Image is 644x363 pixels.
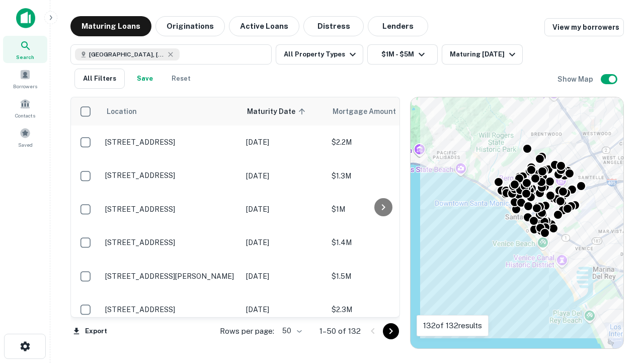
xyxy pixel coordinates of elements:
div: Maturing [DATE] [450,48,518,60]
p: $2.2M [332,137,432,148]
p: $2.3M [332,304,432,315]
p: [STREET_ADDRESS] [105,205,236,214]
p: [DATE] [246,237,321,248]
button: Go to next page [383,323,399,339]
a: Contacts [3,94,47,122]
p: Rows per page: [220,325,274,337]
button: Export [70,324,110,339]
button: Originations [155,16,225,36]
span: Mortgage Amount [333,105,409,117]
button: Reset [165,69,197,89]
p: [STREET_ADDRESS] [105,305,236,314]
p: [DATE] [246,271,321,282]
iframe: Chat Widget [594,282,644,331]
span: Saved [18,141,33,149]
div: 0 0 [411,97,623,348]
button: Lenders [368,16,428,36]
p: [STREET_ADDRESS][PERSON_NAME] [105,272,236,281]
button: $1M - $5M [367,44,438,65]
p: $1.3M [332,170,432,181]
span: Location [106,105,137,117]
span: Search [16,53,34,61]
p: [STREET_ADDRESS] [105,238,236,247]
a: Saved [3,124,47,151]
span: Maturity Date [247,105,308,117]
button: Active Loans [229,16,299,36]
p: $1M [332,204,432,215]
p: 132 of 132 results [423,320,482,332]
img: capitalize-icon.png [16,8,35,28]
div: 50 [278,324,303,338]
span: [GEOGRAPHIC_DATA], [GEOGRAPHIC_DATA], [GEOGRAPHIC_DATA] [89,50,165,59]
span: Contacts [15,111,35,119]
a: Borrowers [3,65,47,92]
span: Borrowers [13,82,37,90]
th: Mortgage Amount [327,97,437,126]
a: Search [3,36,47,63]
button: Maturing Loans [70,16,151,36]
button: Distress [303,16,364,36]
button: Save your search to get updates of matches that match your search criteria. [129,69,161,89]
p: [DATE] [246,304,321,315]
p: [DATE] [246,137,321,148]
button: All Property Types [276,44,363,65]
button: Maturing [DATE] [442,44,523,65]
th: Maturity Date [241,97,327,126]
th: Location [100,97,241,126]
p: $1.4M [332,237,432,248]
p: 1–50 of 132 [319,325,361,337]
p: $1.5M [332,271,432,282]
p: [STREET_ADDRESS] [105,138,236,147]
button: All Filters [74,69,125,89]
h6: Show Map [557,74,595,85]
p: [STREET_ADDRESS] [105,171,236,180]
p: [DATE] [246,204,321,215]
button: [GEOGRAPHIC_DATA], [GEOGRAPHIC_DATA], [GEOGRAPHIC_DATA] [70,44,272,65]
p: [DATE] [246,170,321,181]
a: View my borrowers [544,18,624,36]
